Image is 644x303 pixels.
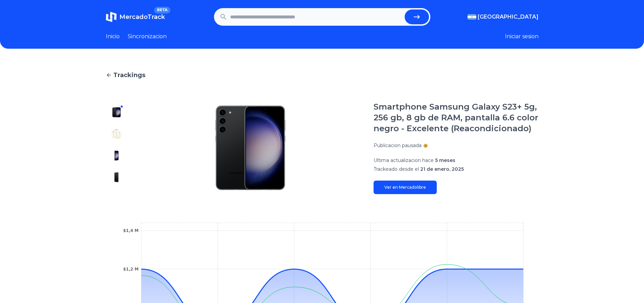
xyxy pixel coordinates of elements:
[468,13,539,21] button: [GEOGRAPHIC_DATA]
[113,70,145,80] span: Trackings
[128,32,167,41] a: Sincronizacion
[111,172,122,183] img: Smartphone Samsung Galaxy S23+ 5g, 256 gb, 8 gb de RAM, pantalla 6.6 color negro - Excelente (Rea...
[123,228,139,233] tspan: $1,4 M
[374,166,419,172] span: Trackeado desde el
[374,181,437,194] a: Ver en Mercadolibre
[106,70,539,80] a: Trackings
[374,142,422,149] p: Publicacion pausada
[123,267,139,272] tspan: $1,2 M
[374,101,539,134] h1: Smartphone Samsung Galaxy S23+ 5g, 256 gb, 8 gb de RAM, pantalla 6.6 color negro - Excelente (Rea...
[111,107,122,118] img: Smartphone Samsung Galaxy S23+ 5g, 256 gb, 8 gb de RAM, pantalla 6.6 color negro - Excelente (Rea...
[154,7,170,14] span: BETA
[106,11,117,22] img: MercadoTrack
[420,166,464,172] span: 21 de enero, 2025
[111,129,122,139] img: Smartphone Samsung Galaxy S23+ 5g, 256 gb, 8 gb de RAM, pantalla 6.6 color negro - Excelente (Rea...
[106,11,165,22] a: MercadoTrackBETA
[505,32,539,41] button: Iniciar sesion
[111,150,122,161] img: Smartphone Samsung Galaxy S23+ 5g, 256 gb, 8 gb de RAM, pantalla 6.6 color negro - Excelente (Rea...
[106,32,120,41] a: Inicio
[141,101,360,194] img: Smartphone Samsung Galaxy S23+ 5g, 256 gb, 8 gb de RAM, pantalla 6.6 color negro - Excelente (Rea...
[435,157,455,163] span: 5 meses
[119,13,165,21] span: MercadoTrack
[468,14,476,20] img: Argentina
[374,157,434,163] span: Ultima actualizacion hace
[478,13,539,21] span: [GEOGRAPHIC_DATA]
